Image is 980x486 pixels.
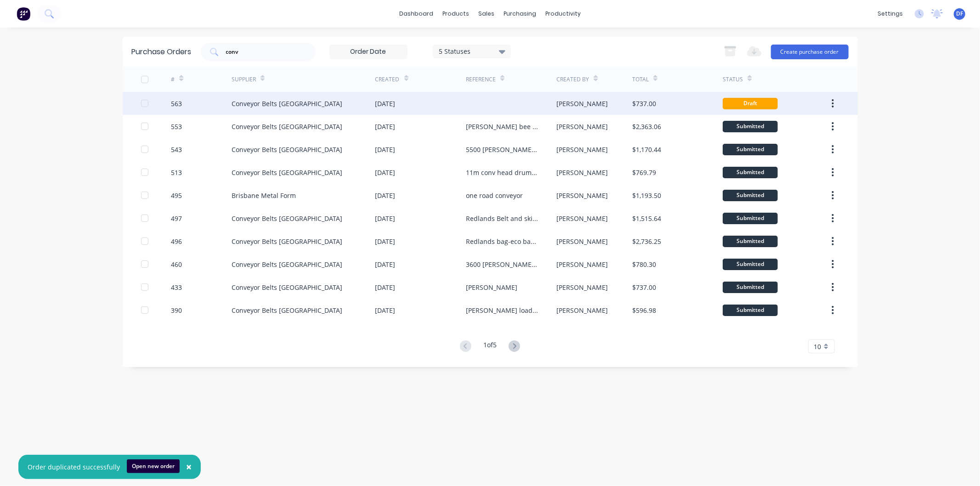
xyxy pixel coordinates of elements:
div: [PERSON_NAME] [556,122,608,131]
span: 10 [814,342,821,351]
input: Order Date [330,45,407,59]
div: Submitted [723,282,778,293]
div: [DATE] [375,145,396,154]
div: purchasing [499,7,541,21]
div: 513 [171,168,182,177]
div: Supplier [232,75,256,84]
div: $780.30 [632,260,656,269]
div: Conveyor Belts [GEOGRAPHIC_DATA] [232,145,342,154]
div: $596.98 [632,305,656,315]
div: [PERSON_NAME] [466,283,517,292]
div: Order duplicated successfully [28,462,120,472]
div: Conveyor Belts [GEOGRAPHIC_DATA] [232,122,342,131]
div: Submitted [723,144,778,155]
div: [DATE] [375,168,396,177]
div: [PERSON_NAME] [556,305,608,315]
div: [DATE] [375,305,396,315]
input: Search purchase orders... [225,47,301,57]
div: Conveyor Belts [GEOGRAPHIC_DATA] [232,283,342,292]
div: Submitted [723,236,778,247]
span: DF [956,10,963,18]
button: Open new order [127,459,180,473]
div: Submitted [723,190,778,201]
div: Conveyor Belts [GEOGRAPHIC_DATA] [232,99,342,108]
img: Factory [17,7,30,21]
div: [DATE] [375,191,396,200]
div: Conveyor Belts [GEOGRAPHIC_DATA] [232,237,342,246]
div: 553 [171,122,182,131]
div: Submitted [723,167,778,178]
div: Reference [466,75,496,84]
div: Created [375,75,400,84]
div: 5 Statuses [439,46,504,56]
div: [DATE] [375,283,396,292]
div: [PERSON_NAME] [556,191,608,200]
div: Brisbane Metal Form [232,191,296,200]
div: [PERSON_NAME] [556,168,608,177]
div: 1 of 5 [483,340,497,353]
div: 390 [171,305,182,315]
div: Draft [723,98,778,109]
div: $737.00 [632,283,656,292]
div: 5500 [PERSON_NAME] deflector [466,145,538,154]
div: [DATE] [375,99,396,108]
div: Status [723,75,743,84]
div: 495 [171,191,182,200]
div: [DATE] [375,214,396,223]
div: [PERSON_NAME] [556,260,608,269]
div: [DATE] [375,122,396,131]
div: products [438,7,474,21]
button: Create purchase order [771,45,849,59]
div: 460 [171,260,182,269]
div: Submitted [723,305,778,316]
div: [PERSON_NAME] bee [PERSON_NAME] [466,122,538,131]
div: Redlands bag-eco bag-eco bag-eco stock [466,237,538,246]
div: [DATE] [375,260,396,269]
div: $769.79 [632,168,656,177]
div: sales [474,7,499,21]
div: 496 [171,237,182,246]
div: $2,363.06 [632,122,661,131]
div: 3600 [PERSON_NAME] skirts rubber [466,260,538,269]
div: $2,736.25 [632,237,661,246]
div: Conveyor Belts [GEOGRAPHIC_DATA] [232,168,342,177]
div: 497 [171,214,182,223]
div: 11m conv head drums 20m3 units head drums [466,168,538,177]
div: Submitted [723,121,778,132]
div: productivity [541,7,585,21]
div: 563 [171,99,182,108]
div: [PERSON_NAME] [556,99,608,108]
div: Submitted [723,213,778,224]
div: Redlands Belt and skirts [466,214,538,223]
div: Conveyor Belts [GEOGRAPHIC_DATA] [232,305,342,315]
div: [PERSON_NAME] [556,214,608,223]
div: $1,170.44 [632,145,661,154]
div: Conveyor Belts [GEOGRAPHIC_DATA] [232,214,342,223]
div: Conveyor Belts [GEOGRAPHIC_DATA] [232,260,342,269]
button: Close [177,456,201,478]
div: $737.00 [632,99,656,108]
div: [PERSON_NAME] [556,283,608,292]
div: one road conveyor [466,191,523,200]
div: [PERSON_NAME] [556,237,608,246]
div: # [171,75,175,84]
div: Purchase Orders [132,46,192,57]
div: $1,515.64 [632,214,661,223]
span: × [186,460,192,473]
div: [PERSON_NAME] load out conv [466,305,538,315]
div: $1,193.50 [632,191,661,200]
a: dashboard [395,7,438,21]
div: settings [873,7,907,21]
div: [PERSON_NAME] [556,145,608,154]
div: Submitted [723,259,778,270]
div: [DATE] [375,237,396,246]
div: 433 [171,283,182,292]
div: Created By [556,75,589,84]
div: 543 [171,145,182,154]
div: Total [632,75,649,84]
